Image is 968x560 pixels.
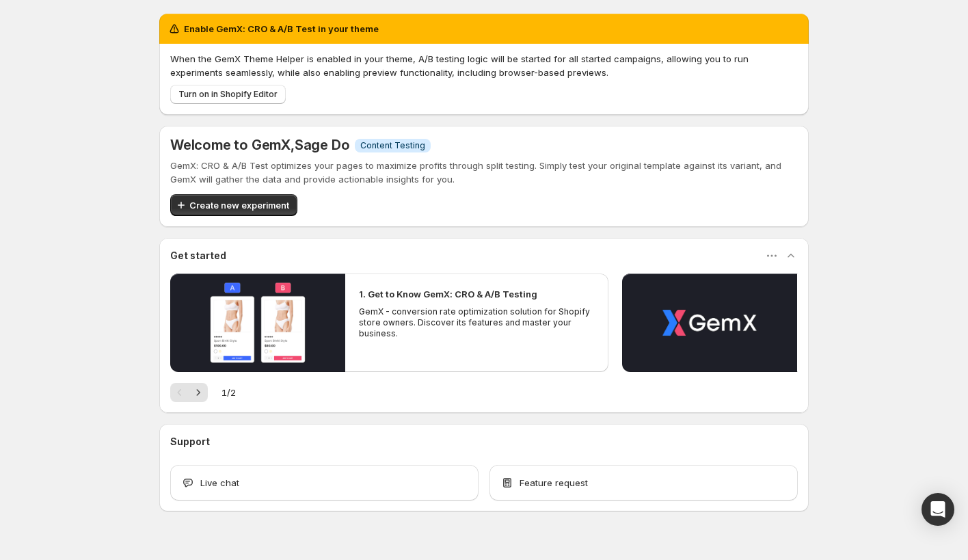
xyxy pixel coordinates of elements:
[170,435,210,449] h3: Support
[170,194,297,216] button: Create new experiment
[221,386,236,399] span: 1 / 2
[170,383,208,402] nav: Pagination
[189,198,289,212] span: Create new experiment
[184,22,379,36] h2: Enable GemX: CRO & A/B Test in your theme
[178,89,278,100] span: Turn on in Shopify Editor
[170,159,798,186] p: GemX: CRO & A/B Test optimizes your pages to maximize profits through split testing. Simply test ...
[922,493,954,526] div: Open Intercom Messenger
[170,137,349,153] h5: Welcome to GemX
[291,137,349,153] span: , Sage Do
[360,140,425,151] span: Content Testing
[359,306,594,339] p: GemX - conversion rate optimization solution for Shopify store owners. Discover its features and ...
[359,287,537,301] h2: 1. Get to Know GemX: CRO & A/B Testing
[170,85,286,104] button: Turn on in Shopify Editor
[170,274,345,372] button: Play video
[520,476,588,490] span: Feature request
[200,476,239,490] span: Live chat
[622,274,797,372] button: Play video
[170,249,226,263] h3: Get started
[189,383,208,402] button: Next
[170,52,798,79] p: When the GemX Theme Helper is enabled in your theme, A/B testing logic will be started for all st...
